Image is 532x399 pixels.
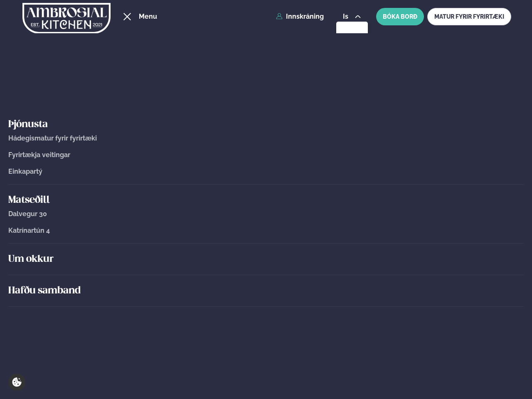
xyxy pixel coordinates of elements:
a: Innskráning [276,13,324,20]
button: hamburger [122,12,132,22]
span: Dalvegur 30 [8,210,47,218]
span: is [343,13,351,20]
span: Einkapartý [8,167,42,175]
span: Hádegismatur fyrir fyrirtæki [8,134,97,142]
a: Hádegismatur fyrir fyrirtæki [8,135,524,142]
a: Um okkur [8,253,524,266]
a: Fyrirtækja veitingar [8,151,524,159]
span: Fyrirtækja veitingar [8,151,70,159]
a: Cookie settings [8,374,25,391]
img: logo [22,1,111,35]
a: Matseðill [8,194,524,207]
button: BÓKA BORÐ [376,8,424,25]
a: Einkapartý [8,168,524,175]
a: Þjónusta [8,118,524,131]
a: MATUR FYRIR FYRIRTÆKI [427,8,511,25]
a: Dalvegur 30 [8,210,524,218]
button: is [336,13,367,20]
a: Hafðu samband [8,284,524,298]
span: Katrínartún 4 [8,227,50,234]
a: Katrínartún 4 [8,227,524,234]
